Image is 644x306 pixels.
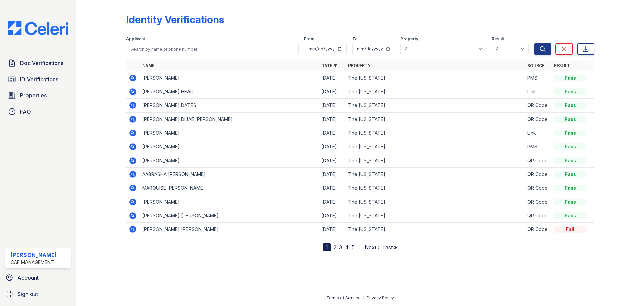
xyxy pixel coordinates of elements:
td: [DATE] [319,154,345,168]
label: From [304,36,314,42]
span: Sign out [17,290,38,298]
td: QR Code [525,223,551,236]
td: [PERSON_NAME] [140,154,319,168]
img: CE_Logo_Blue-a8612792a0a2168367f1c8372b55b34899dd931a85d93a1a3d3e32e68fde9ad4.png [3,21,74,35]
div: Pass [554,102,586,109]
td: [DATE] [319,126,345,140]
td: The [US_STATE] [345,140,525,154]
span: Doc Verifications [20,59,63,67]
div: 1 [323,243,331,251]
div: [PERSON_NAME] [11,251,57,259]
td: QR Code [525,181,551,195]
span: Properties [20,91,47,99]
td: [PERSON_NAME] HEAD [140,85,319,99]
td: QR Code [525,168,551,181]
span: ID Verifications [20,75,58,83]
div: Pass [554,75,586,81]
label: Result [492,36,504,42]
a: Next › [365,244,380,251]
td: QR Code [525,195,551,209]
a: Terms of Service [326,295,361,300]
td: [PERSON_NAME] [PERSON_NAME] [140,209,319,223]
a: Source [527,63,544,68]
div: | [363,295,364,300]
div: CAF Management [11,259,57,266]
td: [DATE] [319,71,345,85]
label: Applicant [126,36,145,42]
td: [DATE] [319,223,345,236]
td: Link [525,85,551,99]
a: Doc Verifications [5,56,71,70]
td: QR Code [525,209,551,223]
div: Pass [554,171,586,178]
td: [PERSON_NAME] [140,126,319,140]
td: The [US_STATE] [345,181,525,195]
td: MARQUISE [PERSON_NAME] [140,181,319,195]
td: [DATE] [319,140,345,154]
td: The [US_STATE] [345,209,525,223]
label: To [352,36,358,42]
td: [PERSON_NAME] [140,71,319,85]
div: Pass [554,212,586,219]
td: The [US_STATE] [345,99,525,113]
a: 2 [333,244,336,251]
td: The [US_STATE] [345,195,525,209]
td: [PERSON_NAME] DIJAE [PERSON_NAME] [140,113,319,126]
div: Pass [554,157,586,164]
td: The [US_STATE] [345,126,525,140]
span: Account [17,274,39,282]
div: Pass [554,199,586,205]
a: 5 [352,244,355,251]
a: Result [554,63,570,68]
span: FAQ [20,107,31,116]
td: The [US_STATE] [345,223,525,236]
td: The [US_STATE] [345,113,525,126]
a: Account [3,271,74,285]
a: Property [348,63,371,68]
td: PMS [525,71,551,85]
div: Pass [554,143,586,150]
a: Name [142,63,154,68]
td: [PERSON_NAME] [140,140,319,154]
span: … [357,243,362,251]
div: Pass [554,116,586,123]
div: Pass [554,130,586,136]
td: [PERSON_NAME] DATES [140,99,319,113]
a: Date ▼ [321,63,337,68]
td: [DATE] [319,181,345,195]
td: [DATE] [319,195,345,209]
td: Link [525,126,551,140]
a: 4 [345,244,349,251]
td: [DATE] [319,168,345,181]
td: QR Code [525,99,551,113]
td: The [US_STATE] [345,71,525,85]
td: [DATE] [319,113,345,126]
div: Fail [554,226,586,233]
a: FAQ [5,105,71,118]
td: [DATE] [319,209,345,223]
a: 3 [339,244,342,251]
a: Properties [5,89,71,102]
td: [DATE] [319,99,345,113]
td: [PERSON_NAME] [140,195,319,209]
td: [PERSON_NAME] [PERSON_NAME] [140,223,319,236]
td: The [US_STATE] [345,154,525,168]
td: The [US_STATE] [345,85,525,99]
td: PMS [525,140,551,154]
div: Identity Verifications [126,13,224,26]
div: Pass [554,88,586,95]
div: Pass [554,185,586,191]
a: Privacy Policy [367,295,394,300]
label: Property [400,36,418,42]
td: AABRASHA [PERSON_NAME] [140,168,319,181]
input: Search by name or phone number [126,43,299,55]
td: QR Code [525,154,551,168]
td: The [US_STATE] [345,168,525,181]
a: Last » [382,244,397,251]
a: Sign out [3,287,74,301]
td: [DATE] [319,85,345,99]
a: ID Verifications [5,73,71,86]
td: QR Code [525,113,551,126]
